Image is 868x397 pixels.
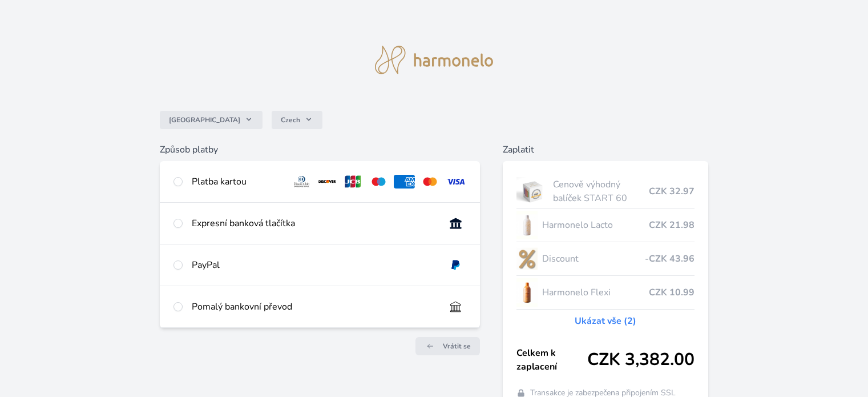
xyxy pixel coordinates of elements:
button: Czech [272,111,322,129]
img: discount-lo.png [516,244,538,273]
button: [GEOGRAPHIC_DATA] [160,111,263,129]
img: visa.svg [445,175,466,189]
img: mc.svg [419,175,441,189]
span: Vrátit se [443,342,471,351]
img: discover.svg [317,175,338,189]
span: Czech [281,115,300,125]
div: Platba kartou [192,175,282,189]
span: [GEOGRAPHIC_DATA] [169,115,240,125]
a: Ukázat vše (2) [575,314,636,328]
span: CZK 3,382.00 [587,350,695,370]
span: CZK 10.99 [649,286,695,299]
img: diners.svg [291,175,312,189]
img: logo.svg [375,46,494,74]
img: maestro.svg [368,175,389,189]
img: start.jpg [516,177,549,206]
img: CLEAN_LACTO_se_stinem_x-hi-lo.jpg [516,211,538,239]
div: Expresní banková tlačítka [192,216,435,230]
div: PayPal [192,258,435,272]
img: paypal.svg [445,258,466,272]
span: Celkem k zaplacení [516,346,587,374]
img: CLEAN_FLEXI_se_stinem_x-hi_(1)-lo.jpg [516,278,538,307]
h6: Zaplatit [503,143,708,157]
div: Pomalý bankovní převod [192,300,435,314]
img: jcb.svg [342,175,364,189]
span: Discount [542,252,644,266]
img: amex.svg [394,175,415,189]
a: Vrátit se [415,337,480,355]
span: Harmonelo Flexi [542,286,648,299]
h6: Způsob platby [160,143,479,157]
img: bankTransfer_IBAN.svg [445,300,466,314]
span: -CZK 43.96 [645,252,695,266]
span: Harmonelo Lacto [542,218,648,232]
span: CZK 32.97 [649,185,695,198]
span: Cenově výhodný balíček START 60 [553,178,648,205]
img: onlineBanking_CZ.svg [445,216,466,230]
span: CZK 21.98 [649,218,695,232]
